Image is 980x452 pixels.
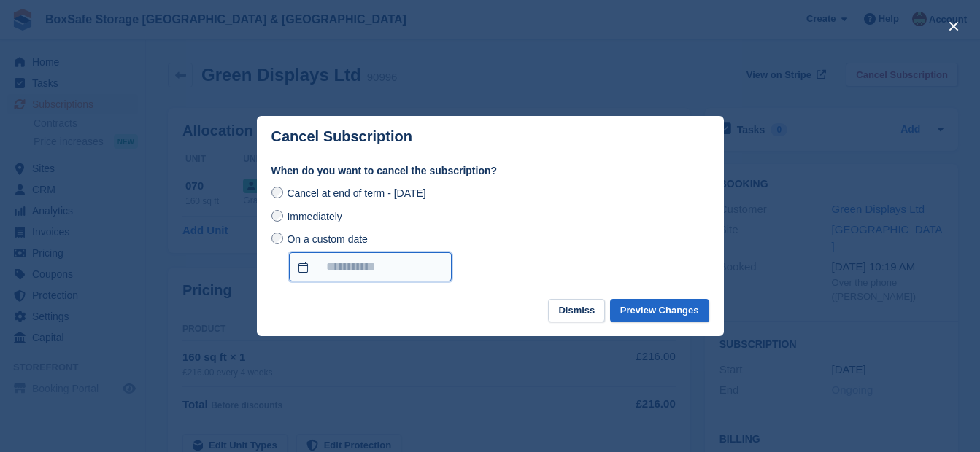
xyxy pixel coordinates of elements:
[289,252,452,281] input: On a custom date
[271,163,709,179] label: When do you want to cancel the subscription?
[287,233,368,245] span: On a custom date
[548,299,605,323] button: Dismiss
[610,299,709,323] button: Preview Changes
[287,211,342,222] span: Immediately
[271,210,283,222] input: Immediately
[271,128,412,145] p: Cancel Subscription
[942,15,965,38] button: close
[271,187,283,198] input: Cancel at end of term - [DATE]
[287,187,425,199] span: Cancel at end of term - [DATE]
[271,233,283,244] input: On a custom date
